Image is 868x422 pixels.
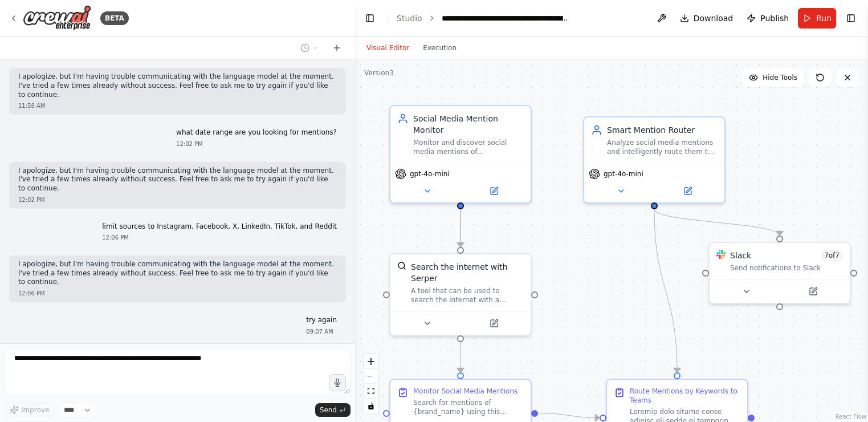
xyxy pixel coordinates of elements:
[607,138,718,156] div: Analyze social media mentions and intelligently route them to appropriate Slack channels based on...
[364,68,394,78] div: Version 3
[413,398,524,416] div: Search for mentions of {brand_name} using this precise boolean search query: ("Toast" OR @toastta...
[413,387,517,396] div: Monitor Social Media Mentions
[328,41,346,55] button: Start a new chat
[708,242,851,304] div: SlackSlack7of7Send notifications to Slack
[329,374,346,391] button: Click to speak your automation idea
[176,128,337,137] p: what date range are you looking for mentions?
[455,209,466,372] g: Edge from c39e6f3b-341f-447c-a0d3-92037057dbd1 to 3664d877-fae6-450f-b944-67fad5d395e7
[694,13,733,24] span: Download
[18,72,337,99] p: I apologize, but I'm having trouble communicating with the language model at the moment. I've tri...
[630,387,740,405] div: Route Mentions by Keywords to Teams
[364,384,378,399] button: fit view
[742,8,793,29] button: Publish
[100,11,129,25] div: BETA
[397,13,570,24] nav: breadcrumb
[416,41,463,55] button: Execution
[360,41,416,55] button: Visual Editor
[730,263,843,273] div: Send notifications to Slack
[462,316,526,330] button: Open in side panel
[389,253,532,336] div: SerperDevToolSearch the internet with SerperA tool that can be used to search the internet with a...
[364,369,378,384] button: zoom out
[320,405,337,415] span: Send
[411,261,524,284] div: Search the internet with Serper
[18,102,337,110] div: 11:58 AM
[655,184,720,198] button: Open in side panel
[716,250,726,259] img: Slack
[730,250,751,261] div: Slack
[410,169,450,178] span: gpt-4o-mini
[389,105,532,204] div: Social Media Mention MonitorMonitor and discover social media mentions of {brand_name} across for...
[364,354,378,369] button: zoom in
[413,113,524,136] div: Social Media Mention Monitor
[649,209,785,236] g: Edge from 763440eb-bfa0-4689-971e-b84556b2f1a6 to ffbd7832-79c7-46cf-bce3-67f23847dd81
[583,116,726,204] div: Smart Mention RouterAnalyze social media mentions and intelligently route them to appropriate Sla...
[798,8,836,29] button: Run
[413,138,524,156] div: Monitor and discover social media mentions of {brand_name} across forums, blogs, news sites, and ...
[604,169,643,178] span: gpt-4o-mini
[18,289,337,298] div: 12:06 PM
[362,10,378,26] button: Hide left sidebar
[742,68,804,87] button: Hide Tools
[21,405,49,415] span: Improve
[5,348,351,394] textarea: To enrich screen reader interactions, please activate Accessibility in Grammarly extension settings
[18,196,337,204] div: 12:02 PM
[23,5,91,31] img: Logo
[397,14,422,23] a: Studio
[821,250,843,261] span: Number of enabled actions
[102,222,337,232] p: limit sources to Instagram, Facebook, X, LinkedIn, TikTok, and Reddit
[102,233,337,242] div: 12:06 PM
[843,10,859,26] button: Show right sidebar
[18,167,337,193] p: I apologize, but I'm having trouble communicating with the language model at the moment. I've tri...
[781,285,845,298] button: Open in side panel
[760,13,789,24] span: Publish
[18,260,337,287] p: I apologize, but I'm having trouble communicating with the language model at the moment. I've tri...
[364,354,378,413] div: React Flow controls
[176,140,337,148] div: 12:02 PM
[315,403,351,417] button: Send
[462,184,526,198] button: Open in side panel
[397,261,406,270] img: SerperDevTool
[816,13,832,24] span: Run
[306,316,337,325] p: try again
[763,73,797,82] span: Hide Tools
[364,399,378,413] button: toggle interactivity
[5,403,54,417] button: Improve
[836,413,866,420] a: React Flow attribution
[411,286,524,305] div: A tool that can be used to search the internet with a search_query. Supports different search typ...
[607,124,718,136] div: Smart Mention Router
[675,8,738,29] button: Download
[306,327,337,336] div: 09:07 AM
[296,41,323,55] button: Switch to previous chat
[649,209,683,372] g: Edge from 763440eb-bfa0-4689-971e-b84556b2f1a6 to 454c5d44-dddd-40e6-a541-ff41f8c60431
